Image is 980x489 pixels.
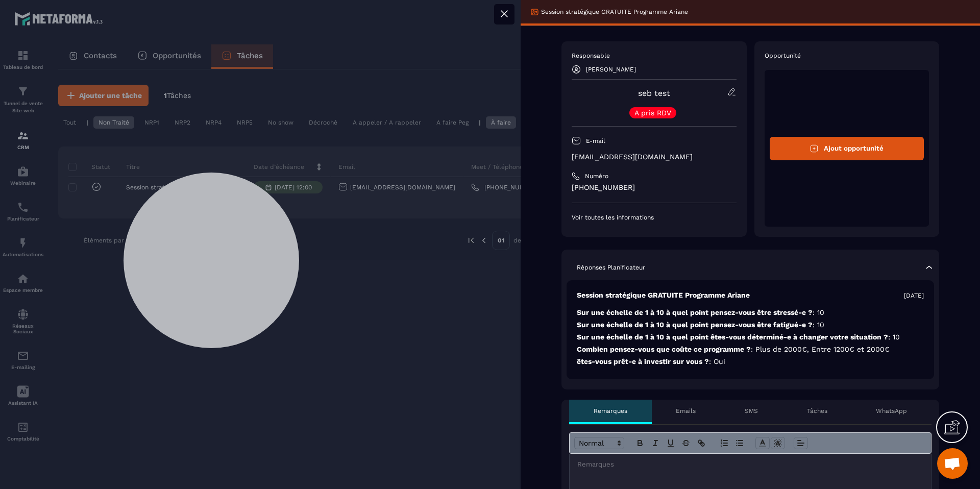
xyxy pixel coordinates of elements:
[937,448,968,479] div: Ouvrir le chat
[876,407,907,415] p: WhatsApp
[745,407,758,415] p: SMS
[586,137,605,145] p: E-mail
[572,213,737,222] p: Voir toutes les informations
[904,291,924,300] p: [DATE]
[770,137,924,160] button: Ajout opportunité
[572,52,737,60] p: Responsable
[709,357,725,365] span: : Oui
[638,88,670,98] a: seb test
[586,66,636,73] p: [PERSON_NAME]
[541,8,688,16] p: Session stratégique GRATUITE Programme Ariane
[577,357,924,366] p: ëtes-vous prêt-e à investir sur vous ?
[807,407,827,415] p: Tâches
[572,152,737,162] p: [EMAIL_ADDRESS][DOMAIN_NAME]
[751,345,890,353] span: : Plus de 2000€, Entre 1200€ et 2000€
[577,332,924,342] p: Sur une échelle de 1 à 10 à quel point êtes-vous déterminé-e à changer votre situation ?
[577,263,645,272] p: Réponses Planificateur
[813,321,824,329] span: : 10
[634,109,671,116] p: A pris RDV
[572,183,737,192] p: [PHONE_NUMBER]
[765,52,929,60] p: Opportunité
[577,290,750,300] p: Session stratégique GRATUITE Programme Ariane
[594,407,627,415] p: Remarques
[888,333,900,341] span: : 10
[577,320,924,330] p: Sur une échelle de 1 à 10 à quel point pensez-vous être fatigué-e ?
[577,308,924,317] p: Sur une échelle de 1 à 10 à quel point pensez-vous être stressé-e ?
[813,308,824,316] span: : 10
[676,407,696,415] p: Emails
[577,345,924,354] p: Combien pensez-vous que coûte ce programme ?
[585,172,608,180] p: Numéro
